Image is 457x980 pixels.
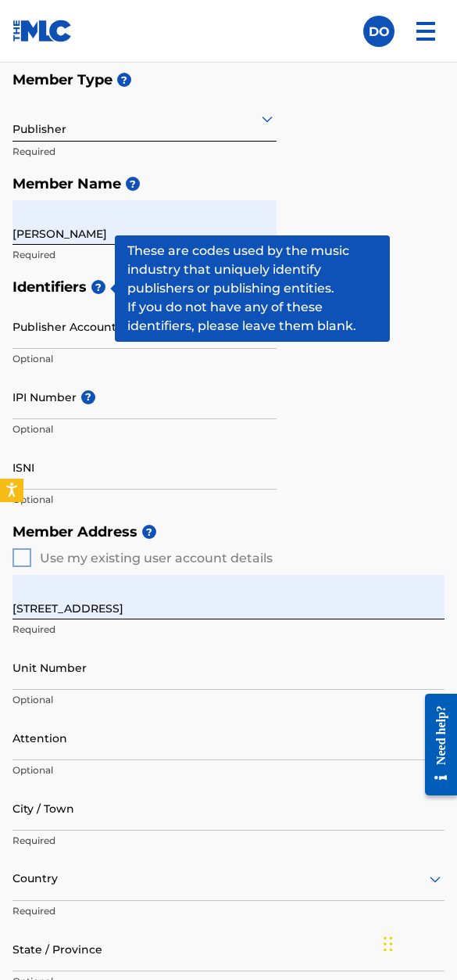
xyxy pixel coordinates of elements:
[91,280,105,294] span: ?
[12,834,445,848] p: Required
[363,16,395,47] div: User Menu
[12,515,445,549] h5: Member Address
[379,905,457,980] iframe: Chat Widget
[12,167,445,201] h5: Member Name
[12,63,445,97] h5: Member Type
[407,13,445,50] img: menu
[12,99,277,138] div: Publisher
[384,921,393,967] div: Drag
[12,493,277,507] p: Optional
[12,248,277,262] p: Required
[171,320,185,334] span: ?
[12,271,445,304] h5: Identifiers
[413,680,457,809] iframe: Resource Center
[126,177,140,191] span: ?
[12,904,445,918] p: Required
[12,763,445,777] p: Optional
[12,145,277,159] p: Required
[12,422,277,436] p: Optional
[142,525,156,539] span: ?
[117,73,131,87] span: ?
[12,693,445,707] p: Optional
[12,623,445,637] p: Required
[81,390,95,404] span: ?
[12,20,73,42] img: MLC Logo
[12,352,277,366] p: Optional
